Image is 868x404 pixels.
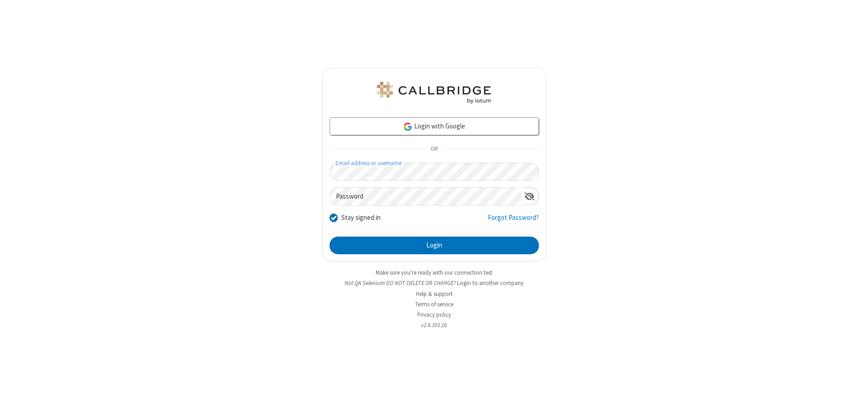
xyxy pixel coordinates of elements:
[521,188,538,204] div: Show password
[488,213,539,230] a: Forgot Password?
[403,122,413,132] img: google-icon.png
[341,213,381,223] label: Stay signed in
[376,269,492,276] a: Make sure you're ready with our connection test
[427,143,441,156] span: OR
[416,290,453,298] a: Help & support
[330,188,521,205] input: Password
[457,279,524,287] button: Login to another company
[330,163,539,181] input: Email address or username
[330,237,539,255] button: Login
[322,279,546,287] li: Not QA Selenium DO NOT DELETE OR CHANGE?
[845,380,861,398] iframe: Chat
[415,300,453,308] a: Terms of service
[417,311,451,318] a: Privacy policy
[322,321,546,329] li: v2.6.353.1b
[330,117,539,135] a: Login with Google
[375,82,493,104] img: QA Selenium DO NOT DELETE OR CHANGE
